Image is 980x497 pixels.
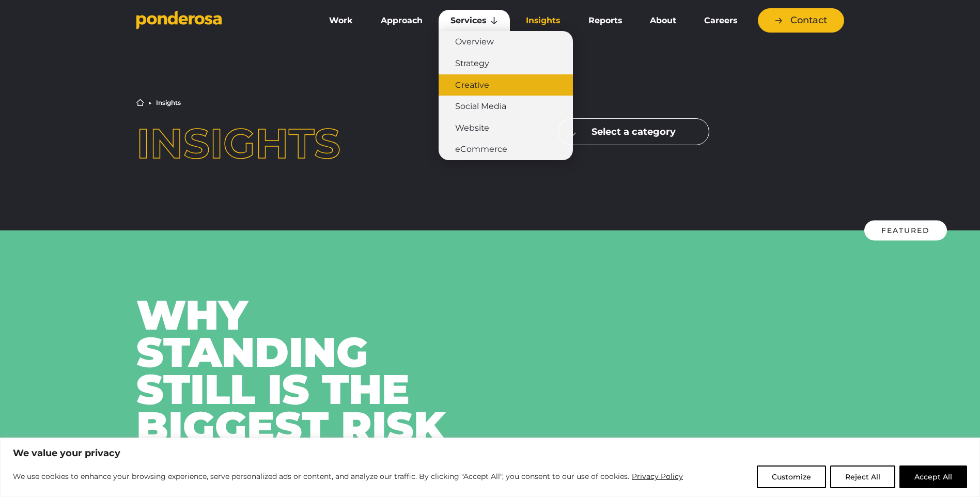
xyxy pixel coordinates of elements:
[514,10,572,32] a: Insights
[13,447,967,459] p: We value your privacy
[757,465,826,488] button: Customize
[317,10,365,32] a: Work
[439,96,573,117] a: Social Media
[439,10,510,32] a: Services
[864,221,947,241] div: Featured
[439,138,573,160] a: eCommerce
[439,117,573,139] a: Website
[439,53,573,74] a: Strategy
[899,465,967,488] button: Accept All
[638,10,688,32] a: About
[692,10,749,32] a: Careers
[148,100,152,106] li: ▶︎
[830,465,895,488] button: Reject All
[558,118,709,145] button: Select a category
[631,470,683,483] a: Privacy Policy
[13,470,683,483] p: We use cookies to enhance your browsing experience, serve personalized ads or content, and analyz...
[136,10,302,31] a: Go to homepage
[439,74,573,96] a: Creative
[156,100,181,106] li: Insights
[758,8,844,33] a: Contact
[577,10,634,32] a: Reports
[136,118,340,168] span: Insights
[439,31,573,53] a: Overview
[136,99,144,106] a: Home
[369,10,434,32] a: Approach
